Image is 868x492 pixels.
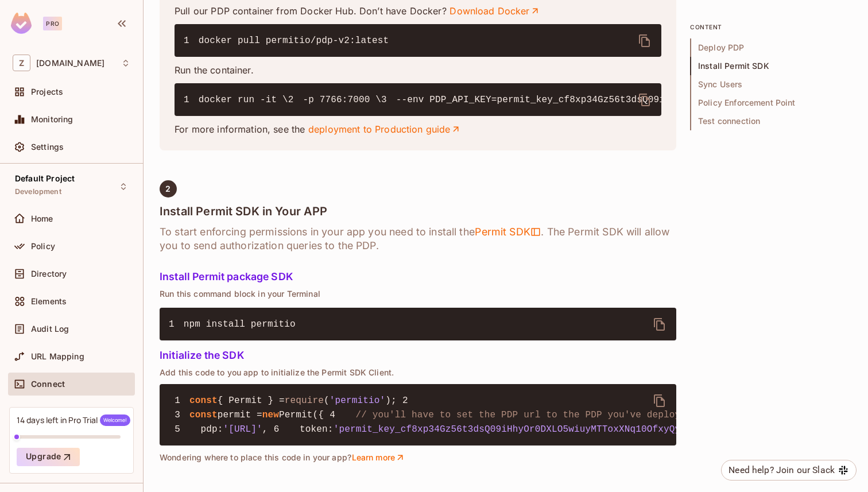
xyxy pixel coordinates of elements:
[199,36,389,46] span: docker pull permitio/pdp-v2:latest
[308,123,462,135] a: deployment to Production guide
[160,368,676,377] p: Add this code to you app to initialize the Permit SDK Client.
[189,396,218,406] span: const
[690,112,852,130] span: Test connection
[15,174,75,183] span: Default Project
[218,410,262,420] span: permit =
[160,204,676,218] h4: Install Permit SDK in Your APP
[31,87,63,96] span: Projects
[11,13,32,34] img: SReyMgAAAABJRU5ErkJggg==
[160,452,676,463] p: Wondering where to place this code in your app?
[351,452,406,463] a: Learn more
[218,396,285,406] span: { Permit } =
[218,424,223,435] span: :
[31,297,67,306] span: Elements
[690,75,852,94] span: Sync Users
[631,27,658,55] button: delete
[324,396,330,406] span: (
[475,225,541,239] span: Permit SDK
[17,414,130,426] div: 14 days left in Pro Trial
[223,424,262,435] span: '[URL]'
[31,242,55,251] span: Policy
[31,379,65,389] span: Connect
[160,350,676,361] h5: Initialize the SDK
[184,319,296,330] span: npm install permitio
[31,142,64,152] span: Settings
[328,424,334,435] span: :
[160,289,676,299] p: Run this command block in your Terminal
[385,396,397,406] span: );
[690,22,852,32] p: content
[646,387,673,414] button: delete
[43,17,62,30] div: Pro
[160,225,676,253] h6: To start enforcing permissions in your app you need to install the . The Permit SDK will allow yo...
[690,57,852,75] span: Install Permit SDK
[175,64,661,76] p: Run the container.
[279,410,324,420] span: Permit({
[31,214,53,223] span: Home
[17,448,80,466] button: Upgrade
[13,55,30,71] span: Z
[285,396,324,406] span: require
[288,93,303,107] span: 2
[31,352,84,361] span: URL Mapping
[356,410,809,420] span: // you'll have to set the PDP url to the PDP you've deployed in the previous step
[268,423,289,436] span: 6
[184,34,199,48] span: 1
[397,394,417,408] span: 2
[31,269,67,278] span: Directory
[262,424,268,435] span: ,
[31,115,73,124] span: Monitoring
[160,271,676,282] h5: Install Permit package SDK
[100,414,130,426] span: Welcome!
[262,410,279,420] span: new
[646,311,673,338] button: delete
[330,396,386,406] span: 'permitio'
[175,5,661,17] p: Pull our PDP container from Docker Hub. Don’t have Docker?
[15,187,61,196] span: Development
[189,410,218,420] span: const
[381,93,396,107] span: 3
[449,5,540,17] a: Download Docker
[324,408,344,422] span: 4
[690,38,852,57] span: Deploy PDP
[31,324,69,334] span: Audit Log
[175,123,661,135] p: For more information, see the
[169,408,189,422] span: 3
[184,93,199,107] span: 1
[199,95,288,105] span: docker run -it \
[631,86,658,114] button: delete
[690,94,852,112] span: Policy Enforcement Point
[36,59,104,68] span: Workspace: zuvees.ae
[169,317,184,331] span: 1
[728,463,835,477] div: Need help? Join our Slack
[165,184,170,193] span: 2
[201,424,218,435] span: pdp
[169,423,189,436] span: 5
[169,394,189,408] span: 1
[300,424,328,435] span: token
